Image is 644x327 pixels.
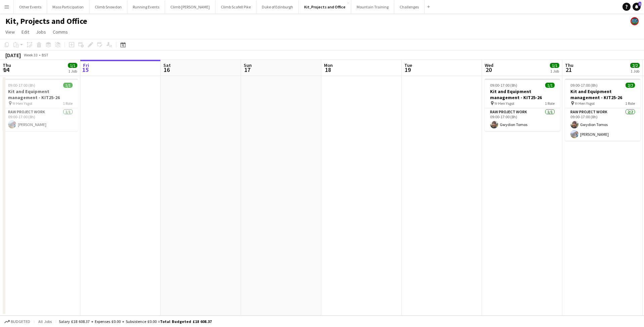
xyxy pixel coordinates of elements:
app-card-role: RAW project work1/109:00-17:00 (8h)[PERSON_NAME] [3,108,78,131]
span: 09:00-17:00 (8h) [8,83,35,88]
div: BST [42,52,48,57]
div: Salary £18 608.37 + Expenses £0.00 + Subsistence £0.00 = [59,319,212,324]
button: Mountain Training [351,0,394,13]
span: Yr Hen Ysgol [575,101,595,106]
span: 1 Role [63,101,73,106]
button: Budgeted [3,318,31,325]
span: Fri [83,62,89,68]
span: 19 [403,66,412,74]
span: 1 Role [625,101,635,106]
span: All jobs [37,319,53,324]
span: Yr Hen Ysgol [12,101,32,106]
span: 1 Role [545,101,555,106]
div: 1 Job [550,69,559,74]
span: View [5,29,15,35]
app-user-avatar: Staff RAW Adventures [631,17,639,25]
span: Total Budgeted £18 608.37 [160,319,212,324]
button: Climb Snowdon [89,0,127,13]
button: Challenges [394,0,425,13]
span: Jobs [36,29,46,35]
span: 1/1 [550,63,559,68]
app-job-card: 09:00-17:00 (8h)1/1Kit and Equipment management - KIT25-26 Yr Hen Ysgol1 RoleRAW project work1/10... [485,79,560,131]
a: Jobs [33,28,49,36]
span: 2/2 [630,63,640,68]
button: Kit, Projects and Office [299,0,351,13]
span: 1/1 [545,83,555,88]
span: 14 [2,66,11,74]
span: Thu [3,62,11,68]
span: Mon [324,62,333,68]
span: 1/1 [68,63,77,68]
app-card-role: RAW project work2/209:00-17:00 (8h)Gwydion Tomos[PERSON_NAME] [565,108,640,141]
span: Week 33 [22,52,39,57]
button: Other Events [14,0,47,13]
app-job-card: 09:00-17:00 (8h)2/2Kit and Equipment management - KIT25-26 Yr Hen Ysgol1 RoleRAW project work2/20... [565,79,640,141]
app-job-card: 09:00-17:00 (8h)1/1Kit and Equipment management - KIT25-26 Yr Hen Ysgol1 RoleRAW project work1/10... [3,79,78,131]
h3: Kit and Equipment management - KIT25-26 [485,88,560,100]
span: Budgeted [11,319,30,324]
a: Edit [19,28,32,36]
span: Edit [22,29,29,35]
app-card-role: RAW project work1/109:00-17:00 (8h)Gwydion Tomos [485,108,560,131]
div: [DATE] [5,52,21,58]
h1: Kit, Projects and Office [5,16,87,26]
button: Running Events [127,0,165,13]
h3: Kit and Equipment management - KIT25-26 [3,88,78,100]
span: 21 [564,66,573,74]
span: Sat [163,62,171,68]
button: Climb Scafell Pike [215,0,256,13]
button: Duke of Edinburgh [256,0,299,13]
span: 15 [82,66,89,74]
span: Comms [53,29,68,35]
button: Climb [PERSON_NAME] [165,0,215,13]
span: 1 [638,2,641,6]
span: Wed [485,62,493,68]
div: 1 Job [631,69,639,74]
span: 17 [243,66,252,74]
span: 1/1 [63,83,73,88]
span: Sun [244,62,252,68]
a: 1 [633,3,641,11]
span: 09:00-17:00 (8h) [490,83,517,88]
span: 20 [484,66,493,74]
span: Thu [565,62,573,68]
span: 2/2 [626,83,635,88]
div: 1 Job [68,69,77,74]
a: View [3,28,17,36]
h3: Kit and Equipment management - KIT25-26 [565,88,640,100]
span: Tue [404,62,412,68]
span: 09:00-17:00 (8h) [570,83,598,88]
a: Comms [50,28,71,36]
span: 16 [162,66,171,74]
span: 18 [323,66,333,74]
span: Yr Hen Ysgol [494,101,514,106]
button: Mass Participation [47,0,89,13]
